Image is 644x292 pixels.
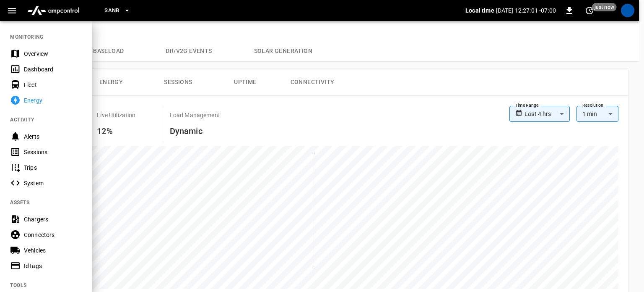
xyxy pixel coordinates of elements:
div: Vehicles [24,246,82,255]
div: Sessions [24,148,82,156]
span: SanB [104,6,119,16]
div: Overview [24,50,82,58]
div: Trips [24,163,82,172]
p: [DATE] 12:27:01 -07:00 [496,6,556,15]
div: Energy [24,96,82,105]
img: ampcontrol.io logo [24,3,83,18]
div: IdTags [24,262,82,270]
div: profile-icon [621,4,634,17]
p: Local time [465,6,494,15]
div: Chargers [24,215,82,224]
div: Connectors [24,231,82,239]
span: just now [592,3,617,11]
div: Fleet [24,81,82,89]
div: Dashboard [24,65,82,74]
div: System [24,179,82,187]
button: set refresh interval [583,4,596,17]
div: Alerts [24,132,82,141]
